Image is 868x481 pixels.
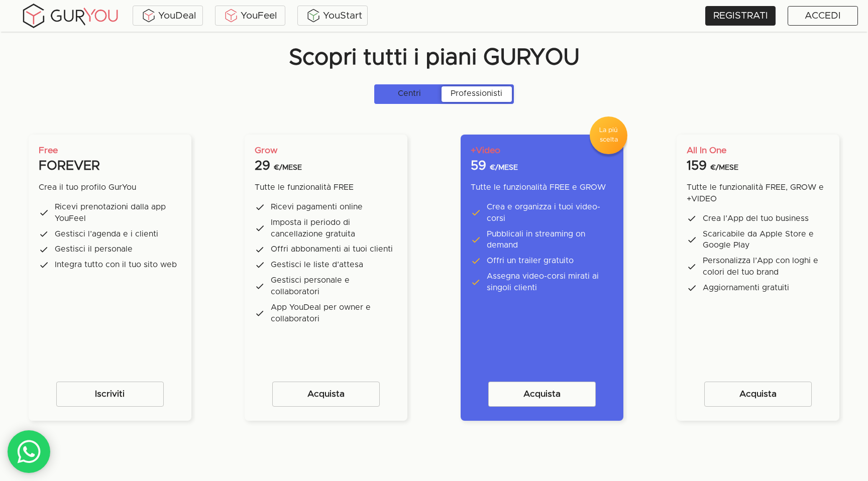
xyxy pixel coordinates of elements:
[687,157,707,176] p: 159
[687,182,829,205] p: Tutte le funzionalità FREE, GROW e +VIDEO
[267,217,397,240] p: Imposta il periodo di cancellazione gratuita
[496,387,588,402] span: Acquista
[471,145,500,157] p: +Video
[224,8,239,23] img: KDuXBJLpDstiOJIlCPq11sr8c6VfEN1ke5YIAoPlCPqmrDPlQeIQgHlNqkP7FCiAKJQRHlC7RCaiHTHAlEEQLmFuo+mIt2xQB...
[488,382,596,407] button: Acquista
[398,88,421,99] p: Centri
[215,6,285,26] a: YouFeel
[451,88,502,99] p: Professionisti
[17,439,42,464] img: whatsAppIcon.04b8739f.svg
[267,201,397,213] p: Ricevi pagamenti online
[280,387,372,402] span: Acquista
[705,6,776,26] a: REGISTRATI
[487,228,613,252] p: Pubblicali in streaming on demand
[64,387,156,402] span: Iscriviti
[300,8,365,23] div: YouStart
[267,302,397,325] p: App YouDeal per owner e collaboratori
[486,380,598,409] a: Acquista
[289,42,580,74] p: Scopri tutti i piani GURYOU
[267,259,397,271] p: Gestisci le liste d’attesa
[788,6,858,26] a: ACCEDI
[39,182,136,193] p: Crea il tuo profilo GurYou
[56,382,164,407] button: Iscriviti
[218,8,283,23] div: YouFeel
[699,213,829,224] p: Crea l’App del tuo business
[270,380,382,409] a: Acquista
[267,275,397,298] p: Gestisci personale e collaboratori
[306,8,321,23] img: BxzlDwAAAAABJRU5ErkJggg==
[133,6,203,26] a: YouDeal
[39,145,58,157] p: Free
[711,163,738,173] p: €/MESE
[141,8,156,23] img: ALVAdSatItgsAAAAAElFTkSuQmCC
[297,6,368,26] a: YouStart
[699,228,829,252] p: Scaricabile da Apple Store e Google Play
[255,145,278,157] p: Grow
[490,163,518,173] p: €/MESE
[687,145,726,157] p: All In One
[687,365,868,481] iframe: Chat Widget
[274,163,302,173] p: €/MESE
[267,244,397,255] p: Offri abbonamenti ai tuoi clienti
[487,255,613,267] p: Offri un trailer gratuito
[487,271,613,294] p: Assegna video-corsi mirati ai singoli clienti
[272,382,380,407] button: Acquista
[51,244,181,255] p: Gestisci il personale
[699,255,829,278] p: Personalizza l’App con loghi e colori del tuo brand
[51,259,181,271] p: Integra tutto con il tuo sito web
[699,282,829,294] p: Aggiornamenti gratuiti
[54,380,166,409] a: Iscriviti
[255,157,270,176] p: 29
[55,186,96,205] input: INVIA
[471,157,486,176] p: 59
[135,8,200,23] div: YouDeal
[471,182,606,193] p: Tutte le funzionalità FREE e GROW
[51,201,181,224] p: Ricevi prenotazioni dalla app YouFeel
[255,182,354,193] p: Tutte le funzionalità FREE
[39,157,100,176] p: FOREVER
[20,2,121,30] img: gyLogo01.5aaa2cff.png
[590,126,627,145] p: La piú scelta
[51,228,181,240] p: Gestisci l’agenda e i clienti
[487,201,613,224] p: Crea e organizza i tuoi video-corsi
